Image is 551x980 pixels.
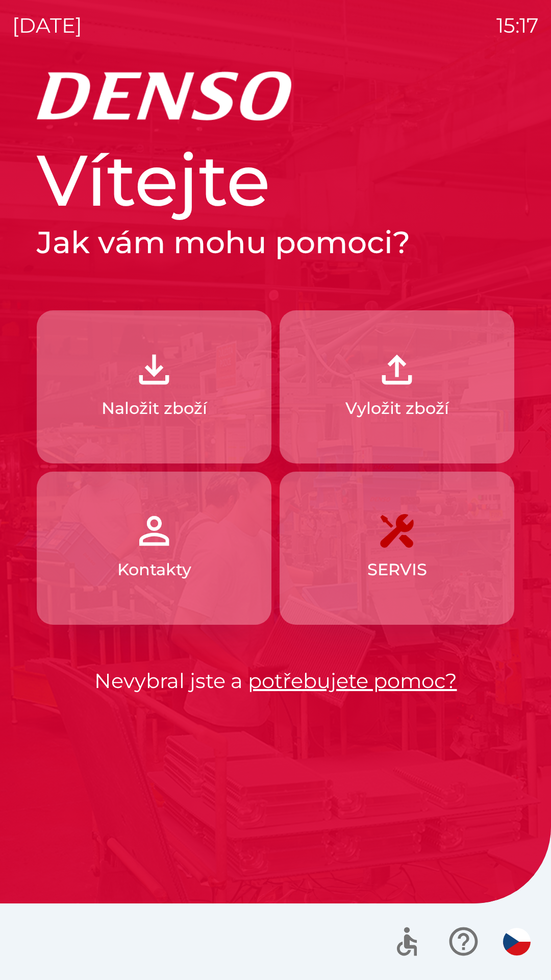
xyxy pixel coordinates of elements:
[37,224,514,261] h2: Jak vám mohu pomoci?
[345,396,449,421] p: Vyložit zboží
[248,668,457,693] a: potřebujete pomoc?
[496,10,539,41] p: 15:17
[37,310,271,463] button: Naložit zboží
[37,71,514,120] img: Logo
[503,928,531,955] img: cs flag
[280,310,514,463] button: Vyložit zboží
[37,472,271,625] button: Kontakty
[374,508,419,553] img: 7408382d-57dc-4d4c-ad5a-dca8f73b6e74.png
[132,508,177,553] img: 072f4d46-cdf8-44b2-b931-d189da1a2739.png
[132,347,177,392] img: 918cc13a-b407-47b8-8082-7d4a57a89498.png
[37,137,514,224] h1: Vítejte
[367,557,427,582] p: SERVIS
[374,347,419,392] img: 2fb22d7f-6f53-46d3-a092-ee91fce06e5d.png
[37,666,514,696] p: Nevybral jste a
[280,472,514,625] button: SERVIS
[12,10,82,41] p: [DATE]
[117,557,191,582] p: Kontakty
[102,396,207,421] p: Naložit zboží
